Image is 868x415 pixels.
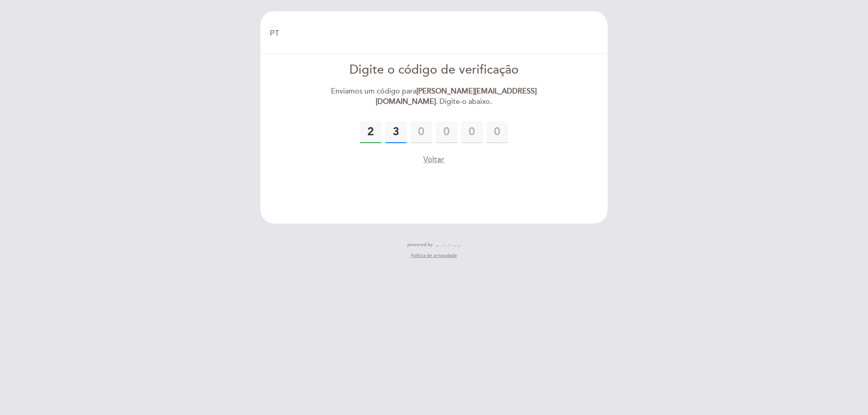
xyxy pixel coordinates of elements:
[486,121,508,143] input: 0
[410,121,432,143] input: 0
[411,252,457,259] a: Política de privacidade
[376,87,537,106] strong: [PERSON_NAME][EMAIL_ADDRESS][DOMAIN_NAME]
[435,242,461,247] img: MEITRE
[436,121,458,143] input: 0
[461,121,483,143] input: 0
[330,61,538,79] div: Digite o código de verificação
[423,154,444,165] button: Voltar
[407,242,433,248] span: powered by
[360,121,382,143] input: 0
[330,86,538,107] div: Enviamos um código para . Digite-o abaixo.
[385,121,407,143] input: 0
[407,242,461,248] a: powered by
